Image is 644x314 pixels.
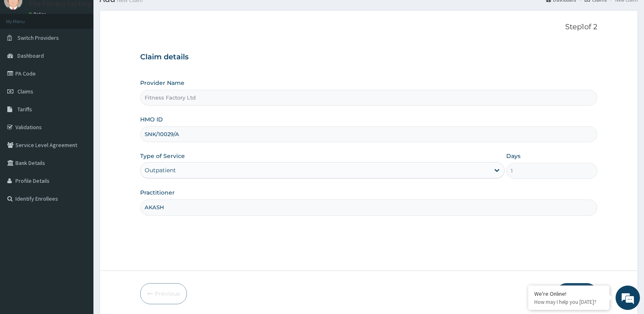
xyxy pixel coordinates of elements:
[17,106,32,113] span: Tariffs
[47,102,112,184] span: We're online!
[17,34,59,41] span: Switch Providers
[140,126,597,142] input: Enter HMO ID
[140,199,597,215] input: Enter Name
[42,45,137,56] div: Chat with us now
[140,188,175,197] label: Practitioner
[140,79,184,87] label: Provider Name
[534,299,603,305] p: How may I help you today?
[133,4,153,24] div: Minimize live chat window
[140,152,185,160] label: Type of Service
[140,23,597,32] p: Step 1 of 2
[140,115,163,123] label: HMO ID
[506,152,520,160] label: Days
[28,11,48,17] a: Online
[15,41,33,61] img: d_794563401_company_1708531726252_794563401
[534,290,603,297] div: We're Online!
[556,283,597,304] button: Next
[140,53,597,62] h3: Claim details
[17,52,44,59] span: Dashboard
[17,88,33,95] span: Claims
[4,222,155,250] textarea: Type your message and hit 'Enter'
[140,283,187,304] button: Previous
